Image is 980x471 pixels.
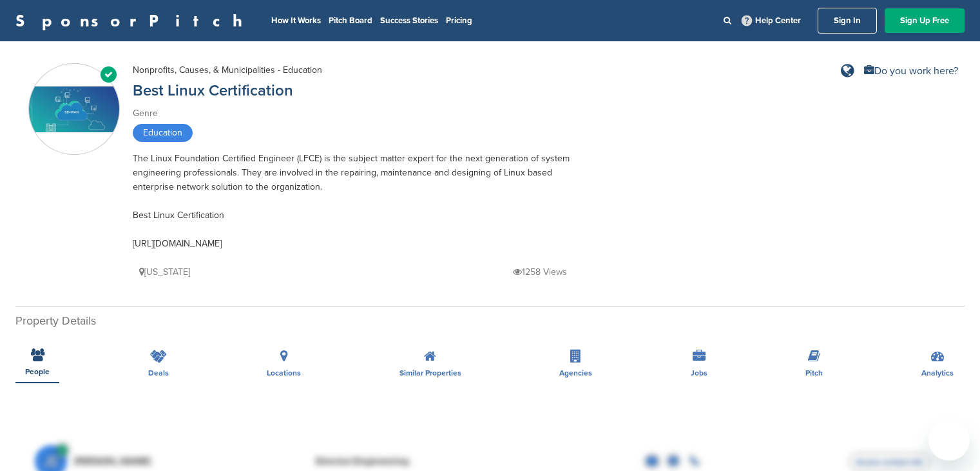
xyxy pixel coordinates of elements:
iframe: Button to launch messaging window [928,419,970,461]
a: How It Works [271,15,321,26]
span: Pitch [805,369,823,377]
span: People [25,368,50,376]
span: Similar Properties [399,369,461,377]
div: Nonprofits, Causes, & Municipalities - Education [133,63,322,77]
a: Help Center [739,13,803,28]
span: Locations [267,369,301,377]
span: Jobs [691,369,707,377]
a: Sign In [818,8,877,34]
img: Sponsorpitch & Best Linux Certification [29,86,119,132]
p: [US_STATE] [139,264,190,280]
a: Sign Up Free [885,8,965,33]
span: Deals [148,369,169,377]
div: The Linux Foundation Certified Engineer (LFCE) is the subject matter expert for the next generati... [133,152,584,251]
p: 1258 Views [513,264,567,280]
span: Analytics [921,369,954,377]
a: Best Linux Certification [133,81,293,100]
a: Pitch Board [329,15,372,26]
span: Education [133,124,193,142]
h2: Property Details [15,312,965,330]
a: SponsorPitch [15,12,251,29]
span: Agencies [559,369,592,377]
div: Genre [133,106,584,121]
a: Pricing [446,15,472,26]
a: Do you work here? [864,66,958,76]
a: Success Stories [380,15,438,26]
